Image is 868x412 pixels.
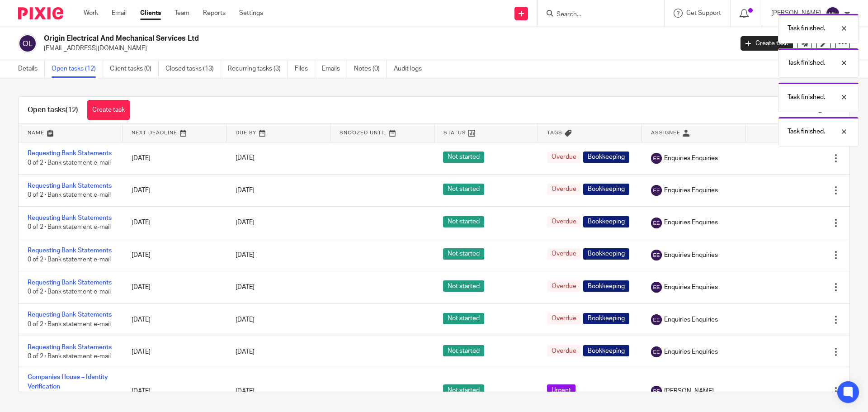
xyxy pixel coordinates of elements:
a: Clients [140,9,161,18]
span: Enquiries Enquiries [664,186,718,195]
span: Enquiries Enquiries [664,347,718,356]
a: Open tasks (12) [52,60,103,78]
span: 0 of 2 · Bank statement e-mail [28,321,111,327]
td: [DATE] [123,174,226,206]
span: Not started [443,184,484,195]
span: Not started [443,345,484,356]
span: [PERSON_NAME] [664,387,714,396]
span: [DATE] [236,284,255,290]
span: [DATE] [236,219,255,226]
span: Bookkeeping [583,280,629,292]
a: Team [175,9,189,18]
span: Bookkeeping [583,184,629,195]
a: Recurring tasks (3) [228,60,288,78]
img: svg%3E [651,153,662,164]
a: Client tasks (0) [110,60,159,78]
a: Notes (0) [354,60,387,78]
span: Overdue [547,280,581,292]
a: Requesting Bank Statements [28,312,112,318]
a: Details [18,60,45,78]
span: Overdue [547,184,581,195]
td: [DATE] [123,271,226,303]
p: [EMAIL_ADDRESS][DOMAIN_NAME] [44,44,727,53]
p: Task finished. [788,127,825,136]
span: [DATE] [236,388,255,394]
span: Enquiries Enquiries [664,218,718,227]
span: Not started [443,216,484,227]
a: Create task [87,100,130,120]
span: Bookkeeping [583,216,629,227]
a: Requesting Bank Statements [28,279,112,286]
img: Pixie [18,7,63,19]
span: Urgent [547,384,576,396]
span: 0 of 2 · Bank statement e-mail [28,289,111,295]
span: Overdue [547,313,581,324]
span: Overdue [547,345,581,356]
a: Requesting Bank Statements [28,247,112,254]
span: [DATE] [236,317,255,323]
span: Enquiries Enquiries [664,283,718,292]
span: (12) [66,106,78,114]
a: Reports [203,9,226,18]
p: Task finished. [788,93,825,102]
span: 0 of 2 · Bank statement e-mail [28,192,111,198]
span: [DATE] [236,349,255,355]
a: Audit logs [394,60,429,78]
a: Closed tasks (13) [165,60,221,78]
h1: Open tasks [28,105,78,115]
span: Not started [443,384,484,396]
img: svg%3E [18,34,37,53]
img: svg%3E [651,346,662,357]
a: Emails [322,60,347,78]
td: [DATE] [123,336,226,368]
span: Bookkeeping [583,248,629,260]
span: Overdue [547,216,581,227]
a: Requesting Bank Statements [28,344,112,350]
span: 0 of 2 · Bank statement e-mail [28,256,111,263]
p: Task finished. [788,24,825,33]
span: 0 of 2 · Bank statement e-mail [28,160,111,166]
span: Not started [443,313,484,324]
span: Overdue [547,152,581,163]
a: Companies House – Identity Verification [28,374,108,389]
h2: Origin Electrical And Mechanical Services Ltd [44,34,590,43]
td: [DATE] [123,239,226,271]
img: svg%3E [651,218,662,228]
span: Bookkeeping [583,152,629,163]
span: Enquiries Enquiries [664,251,718,260]
span: Not started [443,248,484,260]
span: Not started [443,152,484,163]
span: Enquiries Enquiries [664,154,718,163]
a: Files [295,60,315,78]
a: Requesting Bank Statements [28,215,112,221]
span: Not started [443,280,484,292]
span: Bookkeeping [583,345,629,356]
p: Task finished. [788,58,825,67]
span: [DATE] [236,187,255,194]
a: Email [112,9,127,18]
img: svg%3E [651,282,662,293]
span: Snoozed Until [340,130,387,135]
a: Settings [239,9,263,18]
a: Requesting Bank Statements [28,150,112,156]
span: 0 of 2 · Bank statement e-mail [28,353,111,360]
span: Overdue [547,248,581,260]
span: Bookkeeping [583,313,629,324]
span: [DATE] [236,252,255,258]
img: svg%3E [651,250,662,260]
img: svg%3E [826,6,840,21]
a: Work [84,9,98,18]
span: [DATE] [236,155,255,161]
span: Enquiries Enquiries [664,315,718,324]
span: 0 of 2 · Bank statement e-mail [28,224,111,231]
td: [DATE] [123,207,226,239]
img: svg%3E [651,314,662,325]
td: [DATE] [123,303,226,336]
td: [DATE] [123,142,226,174]
a: Requesting Bank Statements [28,183,112,189]
img: svg%3E [651,386,662,397]
img: svg%3E [651,185,662,196]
